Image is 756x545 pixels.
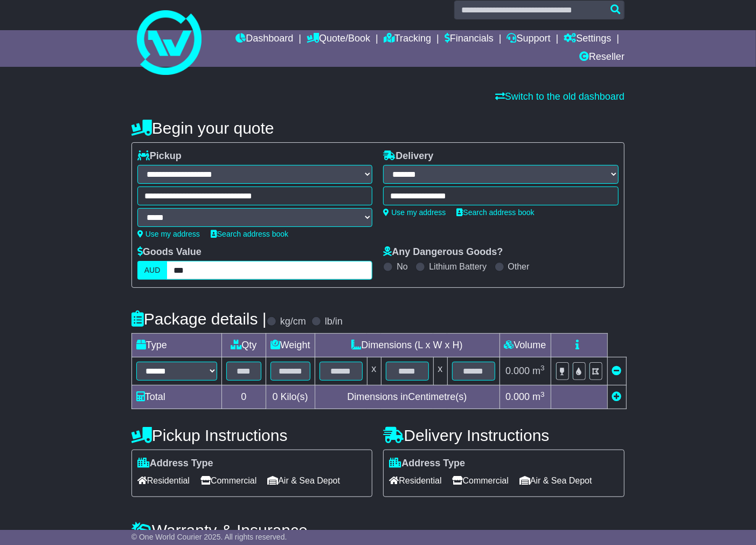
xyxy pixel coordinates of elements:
[383,246,503,258] label: Any Dangerous Goods?
[579,49,625,67] a: Reseller
[500,334,551,357] td: Volume
[280,316,306,328] label: kg/cm
[508,261,530,272] label: Other
[235,30,293,49] a: Dashboard
[505,391,530,402] span: 0.000
[505,365,530,376] span: 0.000
[211,230,288,238] a: Search address book
[507,30,551,49] a: Support
[137,458,213,470] label: Address Type
[495,91,625,102] a: Switch to the old dashboard
[389,458,465,470] label: Address Type
[389,472,441,489] span: Residential
[540,390,545,398] sup: 3
[532,365,545,376] span: m
[429,261,487,272] label: Lithium Battery
[540,364,545,372] sup: 3
[325,316,343,328] label: lb/in
[383,426,625,444] h4: Delivery Instructions
[433,357,447,385] td: x
[137,261,168,280] label: AUD
[266,334,315,357] td: Weight
[397,261,407,272] label: No
[453,472,509,489] span: Commercial
[137,246,202,258] label: Goods Value
[383,150,433,162] label: Delivery
[273,391,278,402] span: 0
[131,310,267,328] h4: Package details |
[137,150,182,162] label: Pickup
[137,230,200,238] a: Use my address
[612,365,622,376] a: Remove this item
[266,385,315,409] td: Kilo(s)
[221,334,266,357] td: Qty
[131,426,373,444] h4: Pickup Instructions
[564,30,611,49] a: Settings
[612,391,622,402] a: Add new item
[131,385,221,409] td: Total
[383,208,446,217] a: Use my address
[315,334,500,357] td: Dimensions (L x W x H)
[445,30,494,49] a: Financials
[131,521,625,539] h4: Warranty & Insurance
[200,472,256,489] span: Commercial
[137,472,190,489] span: Residential
[457,208,535,217] a: Search address book
[367,357,381,385] td: x
[519,472,592,489] span: Air & Sea Depot
[131,334,221,357] td: Type
[131,533,287,541] span: © One World Courier 2025. All rights reserved.
[131,119,625,137] h4: Begin your quote
[307,30,370,49] a: Quote/Book
[267,472,340,489] span: Air & Sea Depot
[532,391,545,402] span: m
[384,30,431,49] a: Tracking
[221,385,266,409] td: 0
[315,385,500,409] td: Dimensions in Centimetre(s)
